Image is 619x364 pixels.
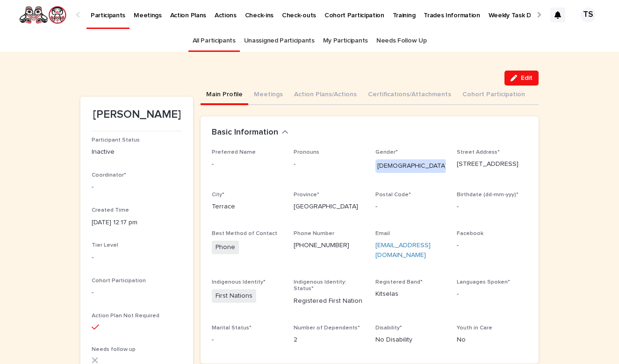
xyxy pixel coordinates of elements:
p: - [92,253,182,263]
h2: Basic Information [212,128,278,138]
span: Indigenous Identity: Status* [294,279,346,292]
span: Cohort Participation [92,278,146,284]
p: - [457,241,527,250]
span: Facebook [457,231,483,236]
a: Unassigned Participants [244,30,315,52]
div: TS [581,7,596,22]
span: Indigenous Identity* [212,279,266,285]
p: - [294,159,364,169]
span: Preferred Name [212,150,256,155]
span: City* [212,192,224,198]
span: Phone [212,241,239,254]
span: Phone Number [294,231,334,236]
p: 2 [294,335,364,345]
span: Coordinator* [92,172,126,178]
span: Participant Status [92,137,140,143]
span: Needs follow up [92,347,136,352]
p: - [457,202,527,212]
span: Marital Status* [212,325,252,331]
button: Main Profile [201,86,248,105]
span: Best Method of Contact [212,231,277,236]
a: [EMAIL_ADDRESS][DOMAIN_NAME] [375,242,431,258]
p: - [212,159,282,169]
span: Gender* [375,150,398,155]
button: Meetings [248,86,288,105]
span: Created Time [92,207,129,213]
button: Basic Information [212,128,288,138]
button: Edit [504,71,539,86]
p: [GEOGRAPHIC_DATA] [294,202,364,212]
span: Registered Band* [375,279,423,285]
p: No [457,335,527,345]
p: Inactive [92,147,182,157]
p: - [92,288,182,298]
p: Kitselas [375,289,446,299]
a: Needs Follow Up [376,30,426,52]
p: No Disability [375,335,446,345]
span: Number of Dependents* [294,325,360,331]
img: rNyI97lYS1uoOg9yXW8k [19,6,67,24]
p: Registered First Nation [294,296,364,306]
span: Action Plan Not Required [92,313,159,319]
span: Birthdate (dd-mm-yyy)* [457,192,518,198]
p: - [457,289,527,299]
button: Action Plans/Actions [288,86,362,105]
span: Pronouns [294,150,319,155]
p: - [375,202,446,212]
span: Email [375,231,390,236]
span: Disability* [375,325,402,331]
button: Cohort Participation [457,86,531,105]
span: Languages Spoken* [457,279,510,285]
a: All Participants [193,30,236,52]
div: [DEMOGRAPHIC_DATA] [375,159,449,173]
span: Youth in Care [457,325,492,331]
span: Edit [521,75,533,81]
button: Certifications/Attachments [362,86,457,105]
p: [STREET_ADDRESS] [457,159,527,169]
p: Terrace [212,202,282,212]
p: - [92,182,182,192]
a: [PHONE_NUMBER] [294,242,349,249]
span: Postal Code* [375,192,411,198]
a: My Participants [323,30,368,52]
p: - [212,335,282,345]
span: Street Address* [457,150,500,155]
p: [PERSON_NAME] [92,108,182,121]
span: Tier Level [92,243,118,248]
span: First Nations [212,289,256,303]
span: Province* [294,192,319,198]
p: [DATE] 12:17 pm [92,218,182,228]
